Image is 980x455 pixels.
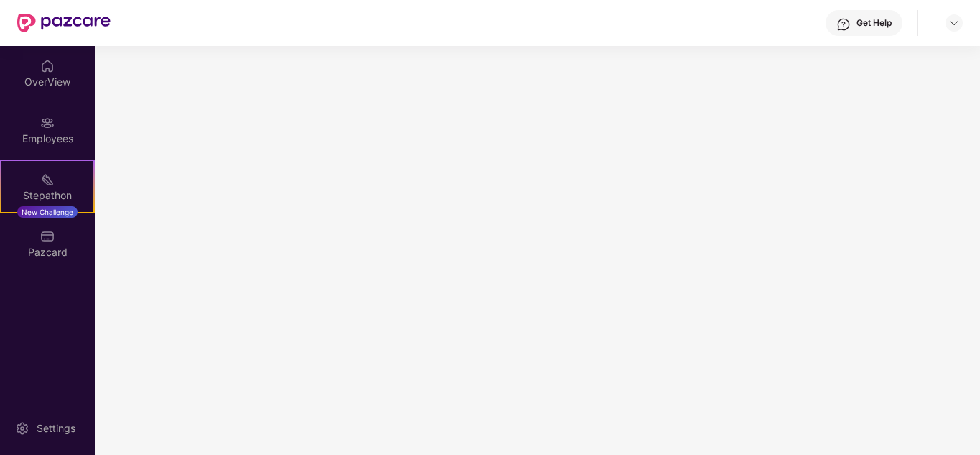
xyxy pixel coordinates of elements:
[948,17,960,29] img: svg+xml;base64,PHN2ZyBpZD0iRHJvcGRvd24tMzJ4MzIiIHhtbG5zPSJodHRwOi8vd3d3LnczLm9yZy8yMDAwL3N2ZyIgd2...
[17,206,78,218] div: New Challenge
[40,229,55,244] img: svg+xml;base64,PHN2ZyBpZD0iUGF6Y2FyZCIgeG1sbnM9Imh0dHA6Ly93d3cudzMub3JnLzIwMDAvc3ZnIiB3aWR0aD0iMj...
[836,17,851,32] img: svg+xml;base64,PHN2ZyBpZD0iSGVscC0zMngzMiIgeG1sbnM9Imh0dHA6Ly93d3cudzMub3JnLzIwMDAvc3ZnIiB3aWR0aD...
[1,188,93,203] div: Stepathon
[40,173,55,187] img: svg+xml;base64,PHN2ZyB4bWxucz0iaHR0cDovL3d3dy53My5vcmcvMjAwMC9zdmciIHdpZHRoPSIyMSIgaGVpZ2h0PSIyMC...
[40,59,55,73] img: svg+xml;base64,PHN2ZyBpZD0iSG9tZSIgeG1sbnM9Imh0dHA6Ly93d3cudzMub3JnLzIwMDAvc3ZnIiB3aWR0aD0iMjAiIG...
[856,17,892,29] div: Get Help
[32,421,80,436] div: Settings
[15,421,29,436] img: svg+xml;base64,PHN2ZyBpZD0iU2V0dGluZy0yMHgyMCIgeG1sbnM9Imh0dHA6Ly93d3cudzMub3JnLzIwMDAvc3ZnIiB3aW...
[17,14,111,32] img: New Pazcare Logo
[40,116,55,130] img: svg+xml;base64,PHN2ZyBpZD0iRW1wbG95ZWVzIiB4bWxucz0iaHR0cDovL3d3dy53My5vcmcvMjAwMC9zdmciIHdpZHRoPS...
